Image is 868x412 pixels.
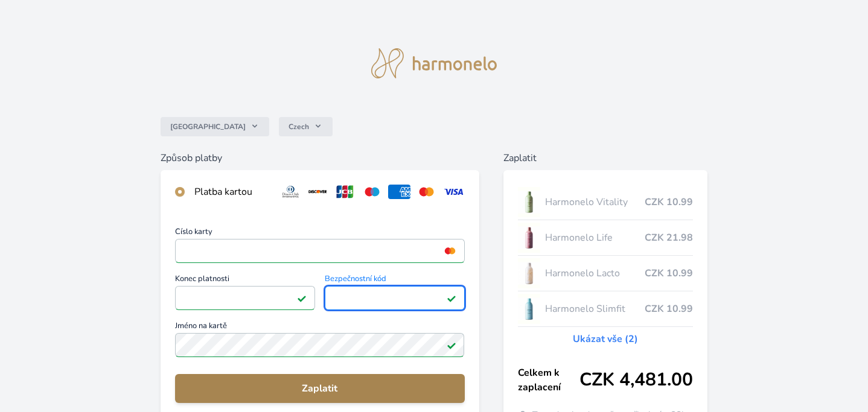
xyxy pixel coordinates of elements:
[518,294,541,324] img: SLIMFIT_se_stinem_x-lo.jpg
[503,151,707,165] h6: Zaplatit
[175,322,464,333] span: Jméno na kartě
[194,185,270,199] div: Platba kartou
[307,185,329,199] img: discover.svg
[175,333,464,357] input: Jméno na kartěPlatné pole
[545,302,644,316] span: Harmonelo Slimfit
[180,290,310,306] iframe: Iframe pro datum vypršení platnosti
[180,242,459,259] iframe: Iframe pro číslo karty
[388,185,410,199] img: amex.svg
[447,293,456,303] img: Platné pole
[371,48,497,78] img: logo.svg
[545,230,644,245] span: Harmonelo Life
[645,302,693,316] span: CZK 10.99
[185,381,455,396] span: Zaplatit
[579,369,693,391] span: CZK 4,481.00
[334,185,356,199] img: jcb.svg
[415,185,438,199] img: mc.svg
[330,290,459,306] iframe: Iframe pro bezpečnostní kód
[573,332,638,346] a: Ukázat vše (2)
[175,275,315,286] span: Konec platnosti
[545,266,644,280] span: Harmonelo Lacto
[161,117,269,136] button: [GEOGRAPHIC_DATA]
[361,185,383,199] img: maestro.svg
[518,258,541,288] img: CLEAN_LACTO_se_stinem_x-hi-lo.jpg
[442,246,458,256] img: mc
[645,195,693,209] span: CZK 10.99
[175,374,464,403] button: Zaplatit
[645,230,693,245] span: CZK 21.98
[175,228,464,239] span: Číslo karty
[645,266,693,280] span: CZK 10.99
[170,122,246,132] span: [GEOGRAPHIC_DATA]
[518,366,579,395] span: Celkem k zaplacení
[442,185,465,199] img: visa.svg
[279,185,302,199] img: diners.svg
[518,223,541,253] img: CLEAN_LIFE_se_stinem_x-lo.jpg
[289,122,309,132] span: Czech
[545,195,644,209] span: Harmonelo Vitality
[297,293,307,303] img: Platné pole
[325,275,465,286] span: Bezpečnostní kód
[518,187,541,217] img: CLEAN_VITALITY_se_stinem_x-lo.jpg
[161,151,479,165] h6: Způsob platby
[279,117,333,136] button: Czech
[447,340,456,350] img: Platné pole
